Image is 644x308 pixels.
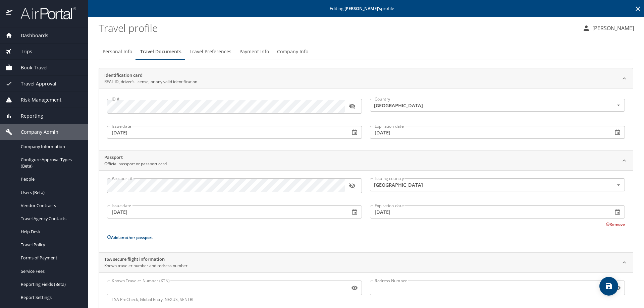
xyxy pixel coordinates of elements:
span: Service Fees [21,268,80,274]
div: Profile [99,44,633,60]
span: Personal Info [103,48,132,56]
span: Risk Management [12,96,61,104]
span: Travel Agency Contacts [21,215,80,222]
h2: TSA secure flight information [104,256,187,263]
div: Identification cardREAL ID, driver’s license, or any valid identification [99,68,633,88]
p: TSA PreCheck, Global Entry, NEXUS, SENTRI [112,297,357,303]
button: [PERSON_NAME] [580,22,637,34]
input: MM/DD/YYYY [107,205,344,218]
p: Editing profile [90,6,642,11]
h2: Passport [104,154,167,161]
div: Identification cardREAL ID, driver’s license, or any valid identification [99,88,633,150]
span: Travel Preferences [190,48,231,56]
p: Official passport or passport card [104,161,167,167]
img: airportal-logo.png [13,7,76,20]
span: Company Info [277,48,308,56]
span: Configure Approval Types (Beta) [21,157,80,169]
span: Trips [12,48,32,55]
input: MM/DD/YYYY [370,205,607,218]
span: Users (Beta) [21,189,80,196]
span: Dashboards [12,32,48,39]
input: MM/DD/YYYY [370,126,607,139]
span: Payment Info [239,48,269,56]
div: PassportOfficial passport or passport card [99,150,633,171]
span: Company Information [21,143,80,150]
div: TSA secure flight informationKnown traveler number and redress number [99,253,633,273]
h1: Travel profile [99,17,577,38]
span: Reporting [12,112,43,120]
p: Known traveler number and redress number [104,263,187,269]
span: Reporting Fields (Beta) [21,281,80,288]
span: Vendor Contracts [21,202,80,209]
button: Remove [606,222,625,227]
span: Company Admin [12,128,58,136]
p: [PERSON_NAME] [590,24,634,32]
button: Add another passport [107,235,153,240]
span: Help Desk [21,229,80,235]
button: Open [614,101,623,109]
span: People [21,176,80,182]
span: Book Travel [12,64,48,71]
h2: Identification card [104,72,197,79]
span: Travel Policy [21,242,80,248]
strong: [PERSON_NAME] 's [344,5,381,11]
span: Travel Documents [140,48,181,56]
p: REAL ID, driver’s license, or any valid identification [104,79,197,85]
button: Open [614,181,623,189]
img: icon-airportal.png [6,7,13,20]
span: Travel Approval [12,80,56,87]
span: Report Settings [21,294,80,301]
button: save [599,277,618,296]
span: Forms of Payment [21,255,80,261]
input: MM/DD/YYYY [107,126,344,139]
div: PassportOfficial passport or passport card [99,170,633,252]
